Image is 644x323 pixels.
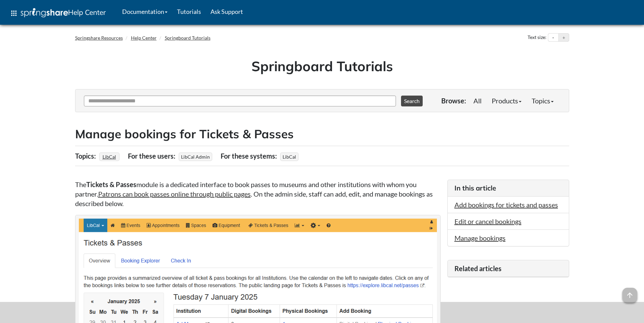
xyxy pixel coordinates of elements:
[10,9,18,17] span: apps
[75,180,441,208] p: The module is a dedicated interface to book passes to museums and other institutions with whom yo...
[401,96,423,106] button: Search
[165,35,210,41] a: Springboard Tutorials
[526,33,548,42] div: Text size:
[75,126,569,142] h2: Manage bookings for Tickets & Passes
[131,35,157,41] a: Help Center
[128,149,177,162] div: For these users:
[68,8,106,17] span: Help Center
[622,288,637,297] a: arrow_upward
[559,34,569,42] button: Increase text size
[5,3,111,23] a: apps Help Center
[468,94,487,107] a: All
[454,264,502,272] span: Related articles
[80,57,564,76] h1: Springboard Tutorials
[548,34,558,42] button: Decrease text size
[441,96,466,105] p: Browse:
[75,149,97,162] div: Topics:
[102,152,117,162] a: LibCal
[179,153,212,161] span: LibCal Admin
[221,149,279,162] div: For these systems:
[454,217,521,225] a: Edit or cancel bookings
[487,94,527,107] a: Products
[280,153,298,161] span: LibCal
[527,94,559,107] a: Topics
[206,3,248,20] a: Ask Support
[454,234,506,242] a: Manage bookings
[86,180,136,188] strong: Tickets & Passes
[21,8,68,17] img: Springshare
[75,35,123,41] a: Springshare Resources
[98,190,251,198] a: Patrons can book passes online through public pages
[68,307,576,318] div: This site uses cookies as well as records your IP address for usage statistics.
[117,3,172,20] a: Documentation
[622,288,637,303] span: arrow_upward
[454,201,558,209] a: Add bookings for tickets and passes
[172,3,206,20] a: Tutorials
[454,183,562,193] h3: In this article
